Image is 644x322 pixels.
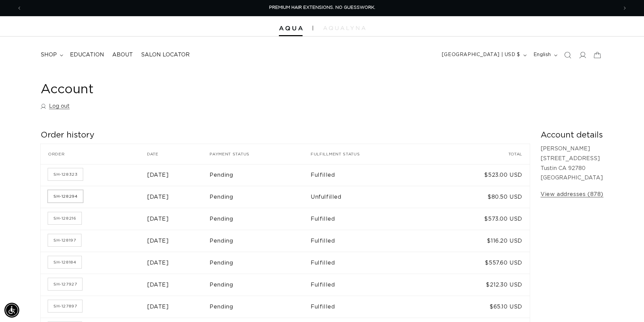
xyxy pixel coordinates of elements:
[147,172,169,178] time: [DATE]
[41,144,147,164] th: Order
[279,26,303,31] img: Aqua Hair Extensions
[311,296,432,318] td: Fulfilled
[541,190,603,199] a: View addresses (878)
[48,234,81,246] a: Order number SH-128197
[147,282,169,288] time: [DATE]
[617,2,632,15] button: Next announcement
[210,274,311,296] td: Pending
[210,164,311,186] td: Pending
[41,130,530,141] h2: Order history
[560,48,575,63] summary: Search
[311,186,432,208] td: Unfulfilled
[37,47,66,63] summary: shop
[147,260,169,266] time: [DATE]
[533,51,551,58] span: English
[311,252,432,274] td: Fulfilled
[432,164,530,186] td: $523.00 USD
[438,49,529,61] button: [GEOGRAPHIC_DATA] | USD $
[108,47,137,63] a: About
[210,208,311,230] td: Pending
[66,47,108,63] a: Education
[269,5,375,10] span: PREMIUM HAIR EXTENSIONS. NO GUESSWORK.
[311,144,432,164] th: Fulfillment status
[432,208,530,230] td: $573.00 USD
[41,81,603,98] h1: Account
[432,274,530,296] td: $212.30 USD
[432,230,530,252] td: $116.20 USD
[210,144,311,164] th: Payment status
[48,256,81,268] a: Order number SH-128184
[529,49,560,61] button: English
[48,212,81,224] a: Order number SH-128216
[112,51,133,58] span: About
[147,194,169,200] time: [DATE]
[432,144,530,164] th: Total
[210,230,311,252] td: Pending
[137,47,194,63] a: Salon Locator
[432,252,530,274] td: $557.60 USD
[48,278,82,290] a: Order number SH-127927
[41,51,57,58] span: shop
[311,164,432,186] td: Fulfilled
[210,252,311,274] td: Pending
[311,208,432,230] td: Fulfilled
[147,144,210,164] th: Date
[442,51,520,58] span: [GEOGRAPHIC_DATA] | USD $
[141,51,190,58] span: Salon Locator
[432,296,530,318] td: $65.10 USD
[323,26,365,30] img: aqualyna.com
[48,168,83,180] a: Order number SH-128323
[210,296,311,318] td: Pending
[432,186,530,208] td: $80.50 USD
[4,303,19,318] div: Accessibility Menu
[549,249,644,322] iframe: Chat Widget
[541,144,603,183] p: [PERSON_NAME] [STREET_ADDRESS] Tustin CA 92780 [GEOGRAPHIC_DATA]
[210,186,311,208] td: Pending
[147,304,169,309] time: [DATE]
[147,238,169,244] time: [DATE]
[41,101,70,111] a: Log out
[311,274,432,296] td: Fulfilled
[48,190,83,202] a: Order number SH-128294
[311,230,432,252] td: Fulfilled
[12,2,27,15] button: Previous announcement
[541,130,603,141] h2: Account details
[70,51,104,58] span: Education
[48,300,82,312] a: Order number SH-127897
[147,216,169,222] time: [DATE]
